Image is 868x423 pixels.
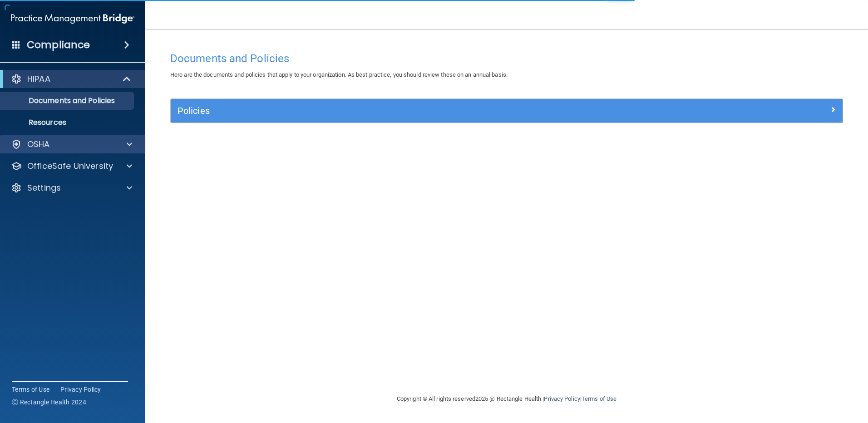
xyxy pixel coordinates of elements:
iframe: Drift Widget Chat Controller [711,359,857,395]
p: Settings [27,182,61,193]
p: Documents and Policies [6,96,130,105]
h4: Documents and Policies [170,53,843,64]
h5: Policies [178,106,668,116]
a: Terms of Use [582,395,616,402]
p: HIPAA [27,74,50,84]
a: Privacy Policy [60,385,101,394]
span: Ⓒ Rectangle Health 2024 [12,398,86,407]
p: Resources [6,118,130,127]
a: HIPAA [11,74,132,84]
a: OfficeSafe University [11,161,132,172]
img: PMB logo [11,10,134,28]
span: Here are the documents and policies that apply to your organization. As best practice, you should... [170,71,508,78]
a: Policies [178,103,836,118]
div: Copyright © All rights reserved 2025 @ Rectangle Health | | [341,384,672,413]
p: OfficeSafe University [27,161,113,172]
a: Settings [11,182,132,193]
a: Terms of Use [12,385,49,394]
p: OSHA [27,139,50,150]
a: Privacy Policy [544,395,580,402]
a: OSHA [11,139,132,150]
h4: Compliance [27,39,90,51]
